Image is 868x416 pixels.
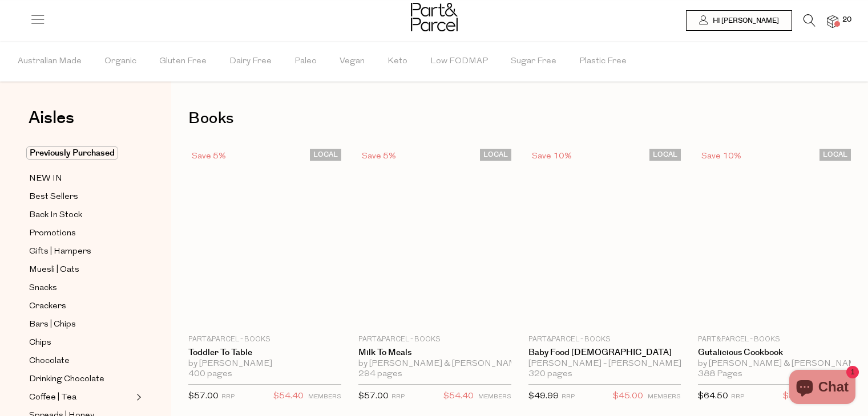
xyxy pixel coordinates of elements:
[698,369,742,380] span: 388 Pages
[358,348,511,358] a: Milk to Meals
[29,190,133,204] a: Best Sellers
[29,282,57,295] span: Snacks
[29,354,70,368] span: Chocolate
[29,372,133,386] a: Drinking Chocolate
[29,226,133,240] a: Promotions
[783,389,813,404] span: $58.25
[29,318,76,332] span: Bars | Chips
[698,348,851,358] a: Gutalicious Cookbook
[29,281,133,295] a: Snacks
[188,335,341,345] p: Part&Parcel - Books
[308,394,341,400] small: MEMBERS
[411,3,458,31] img: Part&Parcel
[188,369,232,380] span: 400 pages
[188,105,851,132] h1: Books
[358,369,402,380] span: 294 pages
[819,149,851,161] span: LOCAL
[649,149,681,161] span: LOCAL
[273,389,304,404] span: $54.40
[358,359,511,369] div: by [PERSON_NAME] & [PERSON_NAME]
[358,149,399,164] div: Save 5%
[839,15,854,25] span: 20
[358,392,389,401] span: $57.00
[562,394,575,400] small: RRP
[29,244,133,259] a: Gifts | Hampers
[827,15,838,27] a: 20
[294,42,317,81] span: Paleo
[698,335,851,345] p: Part&Parcel - Books
[134,390,142,404] button: Expand/Collapse Coffee | Tea
[221,394,235,400] small: RRP
[698,392,728,401] span: $64.50
[18,42,82,81] span: Australian Made
[528,392,559,401] span: $49.99
[698,149,745,164] div: Save 10%
[29,317,133,332] a: Bars | Chips
[29,245,91,259] span: Gifts | Hampers
[29,390,133,405] a: Coffee | Tea
[443,389,474,404] span: $54.40
[340,42,365,81] span: Vegan
[358,335,511,345] p: Part&Parcel - Books
[29,172,133,186] a: NEW IN
[29,105,74,130] span: Aisles
[229,42,272,81] span: Dairy Free
[528,348,681,358] a: Baby Food [DEMOGRAPHIC_DATA]
[310,149,341,161] span: LOCAL
[29,391,76,405] span: Coffee | Tea
[29,354,133,368] a: Chocolate
[774,238,775,239] img: Gutalicious Cookbook
[528,369,572,380] span: 320 pages
[29,336,51,350] span: Chips
[29,336,133,350] a: Chips
[710,16,779,26] span: Hi [PERSON_NAME]
[528,359,681,369] div: [PERSON_NAME] - [PERSON_NAME] & [PERSON_NAME]
[188,392,219,401] span: $57.00
[188,348,341,358] a: Toddler to Table
[29,263,133,277] a: Muesli | Oats
[480,149,511,161] span: LOCAL
[29,373,104,386] span: Drinking Chocolate
[29,299,133,313] a: Crackers
[478,394,511,400] small: MEMBERS
[29,109,74,138] a: Aisles
[29,146,133,160] a: Previously Purchased
[188,149,229,164] div: Save 5%
[29,172,62,186] span: NEW IN
[29,263,79,277] span: Muesli | Oats
[430,42,488,81] span: Low FODMAP
[29,209,82,222] span: Back In Stock
[29,227,76,240] span: Promotions
[579,42,627,81] span: Plastic Free
[528,335,681,345] p: Part&Parcel - Books
[188,359,341,369] div: by [PERSON_NAME]
[613,389,643,404] span: $45.00
[786,370,859,407] inbox-online-store-chat: Shopify online store chat
[731,394,744,400] small: RRP
[29,208,133,222] a: Back In Stock
[686,10,792,31] a: Hi [PERSON_NAME]
[528,149,575,164] div: Save 10%
[29,300,66,313] span: Crackers
[391,394,405,400] small: RRP
[26,146,118,160] span: Previously Purchased
[648,394,681,400] small: MEMBERS
[387,42,407,81] span: Keto
[159,42,207,81] span: Gluten Free
[511,42,556,81] span: Sugar Free
[29,190,78,204] span: Best Sellers
[698,359,851,369] div: by [PERSON_NAME] & [PERSON_NAME]
[104,42,136,81] span: Organic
